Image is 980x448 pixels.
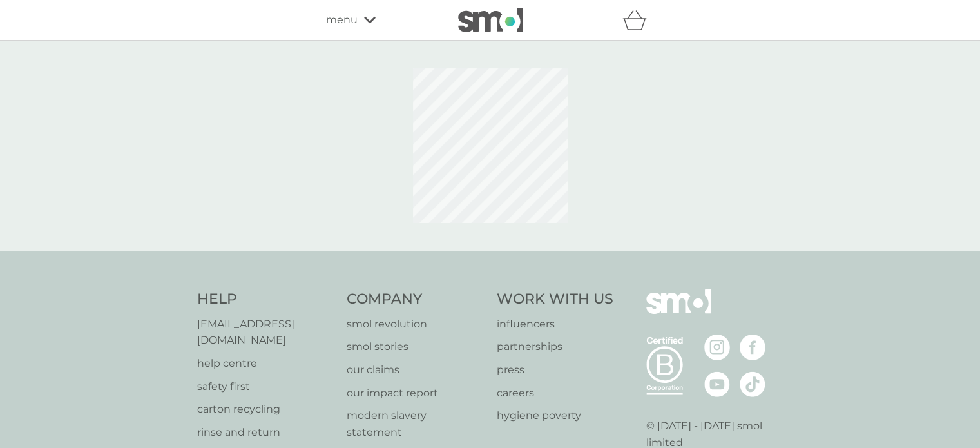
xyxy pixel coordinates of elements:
[497,407,613,424] a: hygiene poverty
[646,289,711,333] img: smol
[197,424,334,441] a: rinse and return
[197,355,334,372] a: help centre
[458,8,523,32] img: smol
[704,335,730,360] img: visit the smol Instagram page
[197,316,334,349] a: [EMAIL_ADDRESS][DOMAIN_NAME]
[740,371,765,397] img: visit the smol Tiktok page
[347,385,484,402] a: our impact report
[497,338,613,355] a: partnerships
[197,378,334,395] a: safety first
[347,316,484,333] a: smol revolution
[740,335,765,360] img: visit the smol Facebook page
[197,289,334,309] h4: Help
[347,338,484,355] a: smol stories
[497,362,613,378] a: press
[497,316,613,333] a: influencers
[497,385,613,402] a: careers
[347,289,484,309] h4: Company
[622,7,655,33] div: basket
[497,289,613,309] h4: Work With Us
[197,401,334,418] a: carton recycling
[326,12,358,28] span: menu
[347,362,484,378] a: our claims
[704,371,730,397] img: visit the smol Youtube page
[347,407,484,440] a: modern slavery statement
